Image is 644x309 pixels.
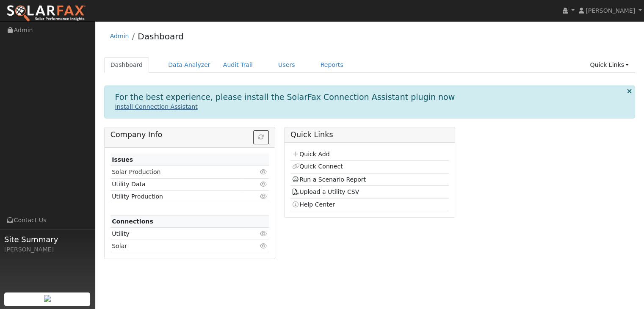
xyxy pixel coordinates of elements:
i: Click to view [260,243,268,249]
a: Help Center [292,201,335,208]
strong: Connections [112,218,153,225]
img: SolarFax [6,5,86,22]
a: Data Analyzer [162,57,217,73]
a: Run a Scenario Report [292,176,366,183]
a: Users [272,57,301,73]
a: Quick Links [583,57,635,73]
div: [PERSON_NAME] [4,245,91,254]
td: Solar Production [111,166,243,178]
a: Install Connection Assistant [115,103,198,110]
a: Reports [314,57,350,73]
img: retrieve [44,295,51,302]
h1: For the best experience, please install the SolarFax Connection Assistant plugin now [115,92,455,102]
a: Quick Add [292,151,329,157]
td: Utility Production [111,190,243,203]
a: Audit Trail [217,57,259,73]
a: Quick Connect [292,163,343,170]
a: Dashboard [104,57,149,73]
td: Utility Data [111,178,243,190]
i: Click to view [260,181,268,187]
i: Click to view [260,231,268,237]
a: Admin [110,33,129,39]
td: Utility [111,228,243,240]
td: Solar [111,240,243,252]
span: Site Summary [4,234,91,245]
strong: Issues [112,156,133,163]
i: Click to view [260,193,268,199]
span: [PERSON_NAME] [586,7,635,14]
i: Click to view [260,169,268,175]
a: Upload a Utility CSV [292,188,359,195]
h5: Quick Links [290,130,449,139]
a: Dashboard [138,31,184,41]
h5: Company Info [111,130,269,139]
